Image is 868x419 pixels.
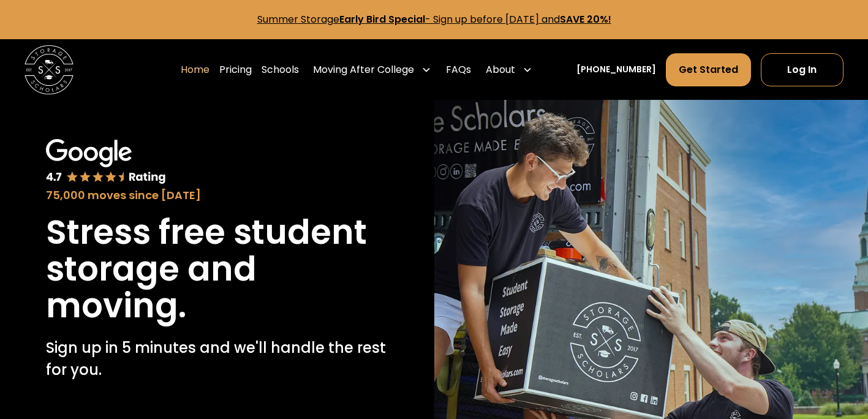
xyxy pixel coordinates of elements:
a: Log In [761,53,844,86]
strong: SAVE 20%! [560,12,611,26]
div: Moving After College [313,62,414,77]
a: FAQs [446,53,471,87]
div: 75,000 moves since [DATE] [46,187,388,204]
a: Summer StorageEarly Bird Special- Sign up before [DATE] andSAVE 20%! [257,12,611,26]
img: Storage Scholars main logo [25,45,74,94]
div: About [481,53,537,87]
a: Home [181,53,209,87]
h1: Stress free student storage and moving. [46,214,388,325]
a: Get Started [666,53,751,86]
a: home [25,45,74,94]
div: About [486,62,515,77]
strong: Early Bird Special [339,12,425,26]
p: Sign up in 5 minutes and we'll handle the rest for you. [46,337,388,381]
img: Google 4.7 star rating [46,139,165,185]
a: Schools [262,53,299,87]
a: Pricing [219,53,252,87]
div: Moving After College [308,53,436,87]
a: [PHONE_NUMBER] [576,63,656,76]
